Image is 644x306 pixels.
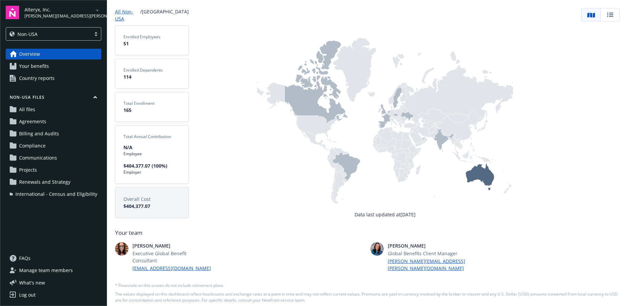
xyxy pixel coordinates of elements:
[24,6,101,19] button: Alteryx, Inc.[PERSON_NAME][EMAIL_ADDRESS][PERSON_NAME][DOMAIN_NAME]arrowDropDown
[19,140,46,151] span: Compliance
[123,195,180,203] span: Overall Cost
[132,265,212,272] a: [EMAIL_ADDRESS][DOMAIN_NAME]
[115,242,128,256] img: photo
[24,13,93,19] span: [PERSON_NAME][EMAIL_ADDRESS][PERSON_NAME][DOMAIN_NAME]
[19,265,73,276] span: Manage team members
[115,291,620,303] span: The values displayed on this dashboard reflect headcounts and exchange rates at a point in time a...
[19,279,45,286] span: What ' s new
[123,34,180,40] span: Enrolled Employees
[6,177,101,187] a: Renewals and Strategy
[6,253,101,264] a: FAQs
[15,189,97,200] span: International - Census and Eligibility
[123,73,180,80] span: 114
[388,258,467,272] a: [PERSON_NAME][EMAIL_ADDRESS][PERSON_NAME][DOMAIN_NAME]
[19,116,46,127] span: Agreements
[6,73,101,84] a: Country reports
[115,229,620,237] span: Your team
[123,162,180,169] span: $404,377.07 (100%)
[6,61,101,72] a: Your benefits
[115,8,139,22] a: All Non-USA
[19,177,70,187] span: Renewals and Strategy
[6,116,101,127] a: Agreements
[140,8,189,22] span: / [GEOGRAPHIC_DATA]
[6,49,101,59] a: Overview
[6,165,101,175] a: Projects
[6,104,101,115] a: All files
[123,40,180,47] span: 51
[388,242,467,249] span: [PERSON_NAME]
[6,279,56,286] button: What's new
[6,94,101,103] button: Non-USA Files
[115,282,620,289] span: * Financials on this screen do not include retirement plans
[123,100,180,106] span: Total Enrollment
[355,211,416,218] span: Data last updated at [DATE]
[19,49,40,59] span: Overview
[370,242,384,256] img: photo
[9,31,88,38] span: Non-USA
[19,152,57,163] span: Communications
[93,6,101,14] a: arrowDropDown
[388,250,467,257] span: Global Benefits Client Manager
[19,61,49,72] span: Your benefits
[6,128,101,139] a: Billing and Audits
[19,290,36,300] div: Log out
[19,128,59,139] span: Billing and Audits
[6,152,101,163] a: Communications
[123,106,180,114] span: 165
[132,250,212,264] span: Executive Global Benefit Consultant
[123,144,180,151] span: N/A
[19,253,31,264] span: FAQs
[123,134,180,140] span: Total Annual Contribution
[132,242,212,249] span: [PERSON_NAME]
[6,189,101,200] a: International - Census and Eligibility
[123,203,180,210] span: $404,377.07
[123,151,180,157] span: Employee
[17,31,38,38] span: Non-USA
[123,67,180,73] span: Enrolled Dependents
[6,6,19,19] img: navigator-logo.svg
[19,165,37,175] span: Projects
[6,140,101,151] a: Compliance
[19,73,55,84] span: Country reports
[19,104,35,115] span: All files
[6,265,101,276] a: Manage team members
[123,169,180,175] span: Employer
[24,6,93,13] span: Alteryx, Inc.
